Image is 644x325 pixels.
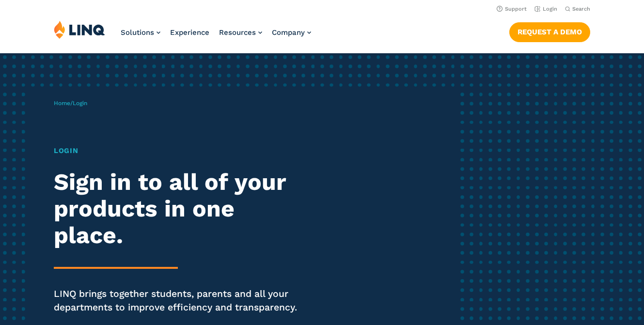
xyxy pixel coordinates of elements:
span: Resources [219,28,256,37]
a: Login [534,6,557,12]
span: Company [272,28,305,37]
a: Support [497,6,527,12]
nav: Button Navigation [509,20,590,42]
nav: Primary Navigation [121,20,311,52]
a: Resources [219,28,262,37]
a: Experience [170,28,209,37]
a: Request a Demo [509,22,590,42]
h2: Sign in to all of your products in one place. [54,169,302,249]
h1: Login [54,145,302,156]
span: Login [73,100,87,107]
a: Home [54,100,70,107]
p: LINQ brings together students, parents and all your departments to improve efficiency and transpa... [54,287,302,314]
span: Search [572,6,590,12]
a: Solutions [121,28,160,37]
a: Company [272,28,311,37]
img: LINQ | K‑12 Software [54,20,105,39]
button: Open Search Bar [565,5,590,13]
span: Solutions [121,28,154,37]
span: / [54,100,87,107]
